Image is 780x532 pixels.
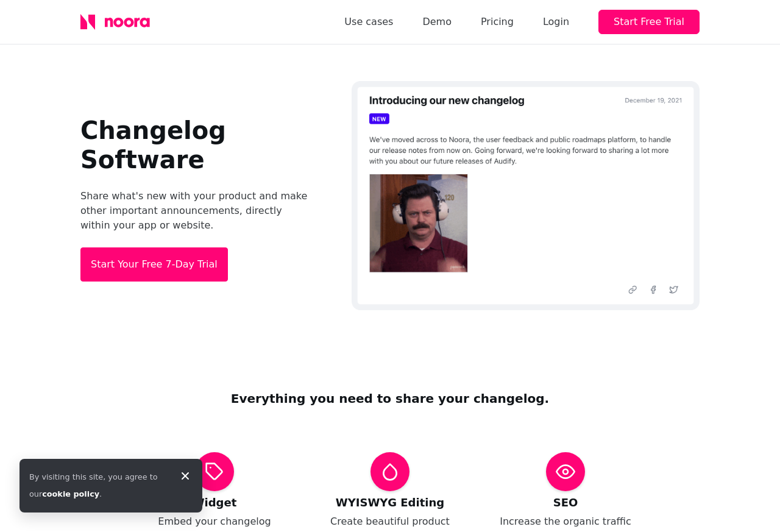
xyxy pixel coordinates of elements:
[344,13,393,30] a: Use cases
[543,13,569,30] div: Login
[481,13,514,30] a: Pricing
[80,389,700,408] h2: Everything you need to share your changelog.
[42,489,99,498] a: cookie policy
[352,81,700,310] img: changelog.png
[80,116,313,174] h1: Changelog Software
[80,247,228,282] button: Start Your Free 7-Day Trial
[598,10,700,34] button: Start Free Trial
[80,189,313,233] p: Share what's new with your product and make other important announcements, directly within your a...
[422,13,452,30] a: Demo
[193,496,237,509] h3: Widget
[553,496,578,509] h3: SEO
[29,469,168,503] div: By visiting this site, you agree to our .
[336,496,444,509] h3: WYISWYG Editing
